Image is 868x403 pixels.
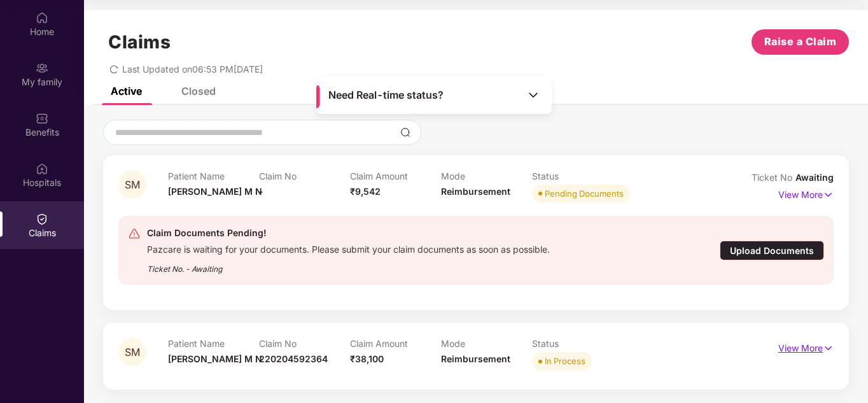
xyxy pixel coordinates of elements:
[181,85,216,97] div: Closed
[122,64,263,74] span: Last Updated on 06:53 PM[DATE]
[441,338,532,349] p: Mode
[823,188,834,202] img: svg+xml;base64,PHN2ZyB4bWxucz0iaHR0cDovL3d3dy53My5vcmcvMjAwMC9zdmciIHdpZHRoPSIxNyIgaGVpZ2h0PSIxNy...
[441,186,510,197] span: Reimbursement
[752,172,795,183] span: Ticket No
[823,341,834,355] img: svg+xml;base64,PHN2ZyB4bWxucz0iaHR0cDovL3d3dy53My5vcmcvMjAwMC9zdmciIHdpZHRoPSIxNyIgaGVpZ2h0PSIxNy...
[545,355,585,367] div: In Process
[778,338,834,355] p: View More
[36,162,48,175] img: svg+xml;base64,PHN2ZyBpZD0iSG9zcGl0YWxzIiB4bWxucz0iaHR0cDovL3d3dy53My5vcmcvMjAwMC9zdmciIHdpZHRoPS...
[720,241,824,260] div: Upload Documents
[764,34,837,50] span: Raise a Claim
[168,353,262,364] span: [PERSON_NAME] M N
[259,338,350,349] p: Claim No
[36,62,48,74] img: svg+xml;base64,PHN2ZyB3aWR0aD0iMjAiIGhlaWdodD0iMjAiIHZpZXdCb3g9IjAgMCAyMCAyMCIgZmlsbD0ibm9uZSIgeG...
[108,31,171,53] h1: Claims
[259,171,350,181] p: Claim No
[532,171,623,181] p: Status
[147,241,550,255] div: Pazcare is waiting for your documents. Please submit your claim documents as soon as possible.
[328,88,444,102] span: Need Real-time status?
[350,186,381,197] span: ₹9,542
[350,338,441,349] p: Claim Amount
[350,353,384,364] span: ₹38,100
[168,338,259,349] p: Patient Name
[36,11,48,24] img: svg+xml;base64,PHN2ZyBpZD0iSG9tZSIgeG1sbnM9Imh0dHA6Ly93d3cudzMub3JnLzIwMDAvc3ZnIiB3aWR0aD0iMjAiIG...
[527,88,540,101] img: Toggle Icon
[532,338,623,349] p: Status
[441,171,532,181] p: Mode
[147,225,550,241] div: Claim Documents Pending!
[259,353,328,364] span: 220204592364
[147,255,550,275] div: Ticket No. - Awaiting
[128,227,141,240] img: svg+xml;base64,PHN2ZyB4bWxucz0iaHR0cDovL3d3dy53My5vcmcvMjAwMC9zdmciIHdpZHRoPSIyNCIgaGVpZ2h0PSIyNC...
[795,172,834,183] span: Awaiting
[778,185,834,202] p: View More
[125,347,140,358] span: SM
[36,213,48,225] img: svg+xml;base64,PHN2ZyBpZD0iQ2xhaW0iIHhtbG5zPSJodHRwOi8vd3d3LnczLm9yZy8yMDAwL3N2ZyIgd2lkdGg9IjIwIi...
[752,29,849,55] button: Raise a Claim
[111,85,142,97] div: Active
[259,186,263,197] span: -
[109,64,118,74] span: redo
[36,112,48,125] img: svg+xml;base64,PHN2ZyBpZD0iQmVuZWZpdHMiIHhtbG5zPSJodHRwOi8vd3d3LnczLm9yZy8yMDAwL3N2ZyIgd2lkdGg9Ij...
[350,171,441,181] p: Claim Amount
[125,180,140,190] span: SM
[168,186,262,197] span: [PERSON_NAME] M N
[400,127,410,138] img: svg+xml;base64,PHN2ZyBpZD0iU2VhcmNoLTMyeDMyIiB4bWxucz0iaHR0cDovL3d3dy53My5vcmcvMjAwMC9zdmciIHdpZH...
[168,171,259,181] p: Patient Name
[441,353,510,364] span: Reimbursement
[545,187,624,200] div: Pending Documents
